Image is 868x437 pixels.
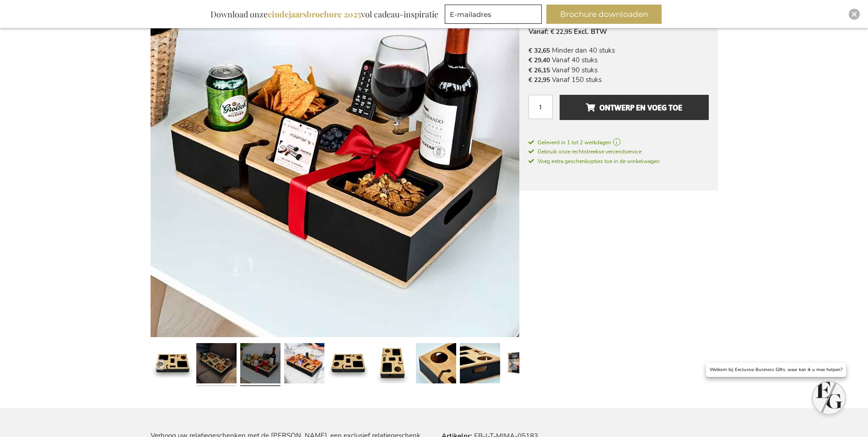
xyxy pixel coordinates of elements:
[416,339,456,390] a: Gepersonaliseerde Couch Caddy
[284,339,324,390] a: Gepersonaliseerde Couch Caddy
[196,339,237,390] a: Gepersonaliseerde Couch Caddy
[574,27,607,36] span: Excl. BTW
[460,339,500,390] a: Gepersonaliseerde Couch Caddy
[240,339,280,390] a: Gepersonaliseerde Couch Caddy
[528,147,709,156] a: Gebruik onze rechtstreekse verzendservice
[560,95,708,120] button: Ontwerp en voeg toe
[528,55,709,65] li: Vanaf 40 stuks
[528,158,660,165] span: Voeg extra geschenkopties toe in de winkelwagen
[528,156,709,166] a: Voeg extra geschenkopties toe in de winkelwagen
[528,27,549,36] span: Vanaf:
[528,148,642,155] span: Gebruik onze rechtstreekse verzendservice
[528,56,550,65] span: € 29,40
[849,9,860,20] div: Close
[586,100,682,115] span: Ontwerp en voeg toe
[268,9,361,20] b: eindejaarsbrochure 2025
[852,11,857,17] img: Close
[528,46,709,55] li: Minder dan 40 stuks
[328,339,368,390] a: Gepersonaliseerde Couch Caddy
[445,5,542,24] input: E-mailadres
[445,5,545,27] form: marketing offers and promotions
[528,95,553,119] input: Aantal
[528,66,550,75] span: € 26,15
[372,339,412,390] a: Gepersonaliseerde Couch Caddy
[504,339,544,390] a: Gepersonaliseerde Couch Caddy
[528,46,550,55] span: € 32,65
[528,66,709,75] li: Vanaf 90 stuks
[528,75,709,85] li: Vanaf 150 stuks
[528,138,709,147] a: Geleverd in 1 tot 2 werkdagen
[550,27,572,36] span: € 22,95
[528,76,550,84] span: € 22,95
[206,5,442,24] div: Download onze vol cadeau-inspiratie
[546,5,662,24] button: Brochure downloaden
[152,339,193,390] a: Gepersonaliseerde Couch Caddy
